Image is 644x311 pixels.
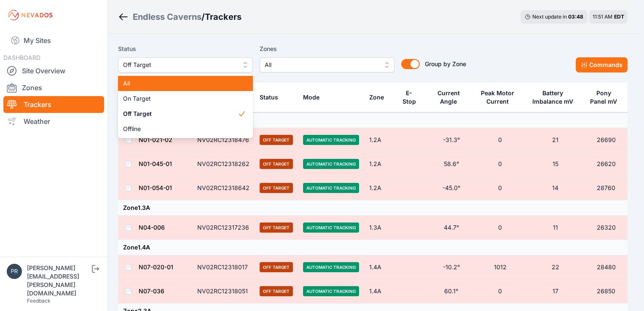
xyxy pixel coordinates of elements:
span: Off Target [123,60,236,70]
span: Off Target [123,110,238,118]
div: Off Target [118,74,253,138]
button: Off Target [118,57,253,72]
span: Offline [123,125,238,133]
span: All [123,79,238,88]
span: On Target [123,94,238,103]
